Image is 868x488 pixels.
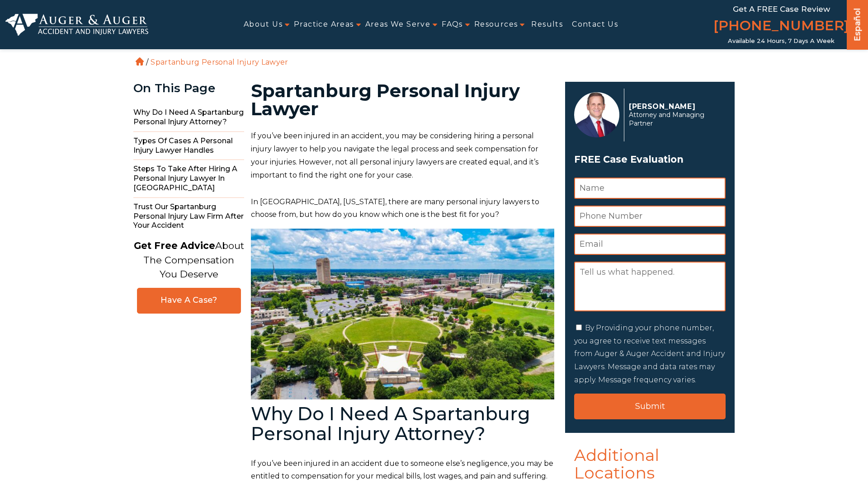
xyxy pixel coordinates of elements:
[574,151,726,168] span: FREE Case Evaluation
[474,14,518,35] a: Resources
[294,14,354,35] a: Practice Areas
[574,206,726,227] input: Phone Number
[133,160,244,197] span: Steps to Take after Hiring a Personal Injury Lawyer in [GEOGRAPHIC_DATA]
[251,197,539,219] span: In [GEOGRAPHIC_DATA], [US_STATE], there are many personal injury lawyers to choose from, but how ...
[574,394,726,419] input: Submit
[134,239,244,282] p: About The Compensation You Deserve
[629,102,721,111] p: [PERSON_NAME]
[574,324,725,384] label: By Providing your phone number, you agree to receive text messages from Auger & Auger Accident an...
[442,14,463,35] a: FAQs
[133,82,244,95] div: On This Page
[629,111,721,128] span: Attorney and Managing Partner
[574,178,726,199] input: Name
[151,58,288,66] a: Spartanburg Personal Injury Lawyer
[5,14,148,35] img: Auger & Auger Accident and Injury Lawyers Logo
[134,240,215,251] strong: Get Free Advice
[728,38,835,45] span: Available 24 Hours, 7 Days a Week
[531,14,563,35] a: Results
[251,131,538,179] span: If you’ve been injured in an accident, you may be considering hiring a personal injury lawyer to ...
[146,295,231,305] span: Have A Case?
[365,14,431,35] a: Areas We Serve
[136,57,144,66] a: Home
[574,92,619,137] img: Herbert Auger
[572,14,618,35] a: Contact Us
[251,459,553,481] span: If you’ve been injured in an accident due to someone else’s negligence, you may be entitled to co...
[251,82,554,118] h1: Spartanburg Personal Injury Lawyer
[244,14,283,35] a: About Us
[133,132,244,160] span: Types of Cases a Personal Injury Lawyer Handles
[251,229,554,399] img: spartanburg-south-carolina
[574,234,726,255] input: Email
[713,16,849,38] a: [PHONE_NUMBER]
[251,403,530,445] b: Why Do I Need A Spartanburg Personal Injury Attorney?
[733,5,830,14] span: Get a FREE Case Review
[137,288,241,314] a: Have A Case?
[133,198,244,235] span: Trust Our Spartanburg Personal Injury Law Firm After Your Accident
[133,103,244,132] span: Why Do I Need a Spartanburg Personal Injury Attorney?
